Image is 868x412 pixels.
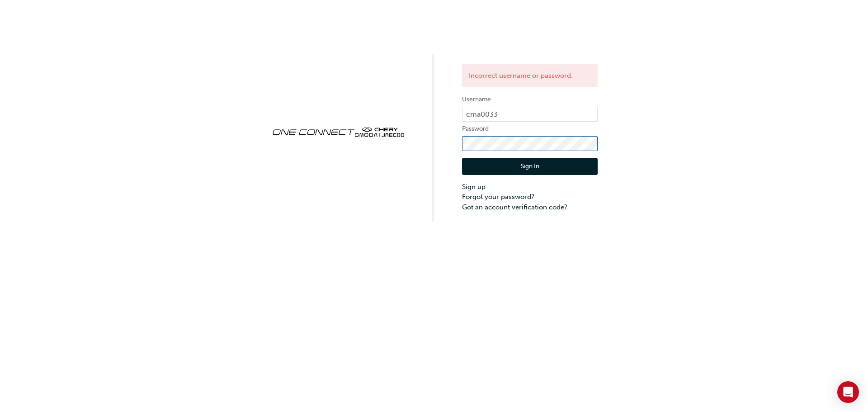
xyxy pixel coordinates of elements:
[462,123,598,134] label: Password
[837,381,859,403] div: Open Intercom Messenger
[462,64,598,88] div: Incorrect username or password.
[462,94,598,105] label: Username
[462,202,598,213] a: Got an account verification code?
[462,182,598,192] a: Sign up
[270,119,406,143] img: oneconnect
[462,158,598,175] button: Sign In
[462,192,598,202] a: Forgot your password?
[462,107,598,122] input: Username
